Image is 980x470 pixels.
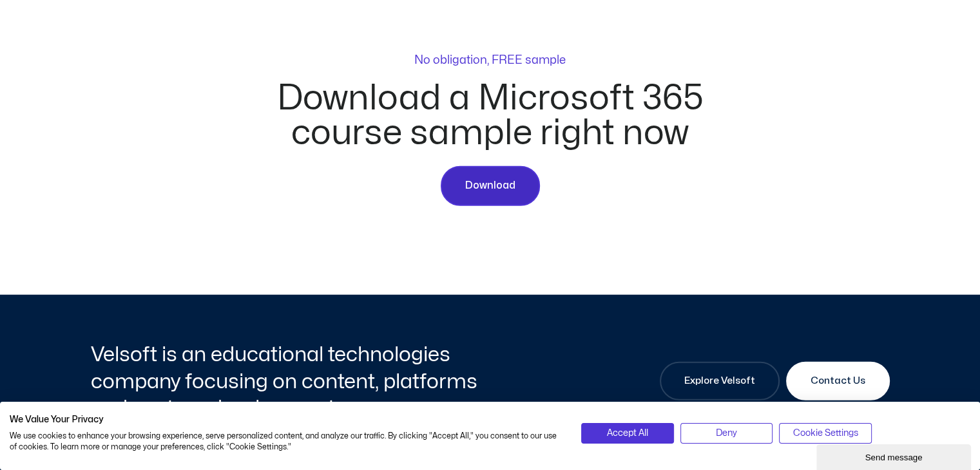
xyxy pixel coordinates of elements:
[10,414,562,426] h2: We Value Your Privacy
[414,55,566,66] p: No obligation, FREE sample
[465,178,515,194] span: Download
[816,442,974,470] iframe: chat widget
[581,423,673,444] button: Accept all cookies
[680,423,773,444] button: Deny all cookies
[793,426,858,440] span: Cookie Settings
[786,362,890,400] a: Contact Us
[607,426,648,440] span: Accept All
[779,423,871,444] button: Adjust cookie preferences
[716,426,737,440] span: Deny
[811,373,865,389] span: Contact Us
[660,362,780,400] a: Explore Velsoft
[258,81,722,151] h2: Download a Microsoft 365 course sample right now
[684,373,755,389] span: Explore Velsoft
[441,166,540,206] a: Download
[10,431,562,453] p: We use cookies to enhance your browsing experience, serve personalized content, and analyze our t...
[91,341,487,422] h2: Velsoft is an educational technologies company focusing on content, platforms and custom developm...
